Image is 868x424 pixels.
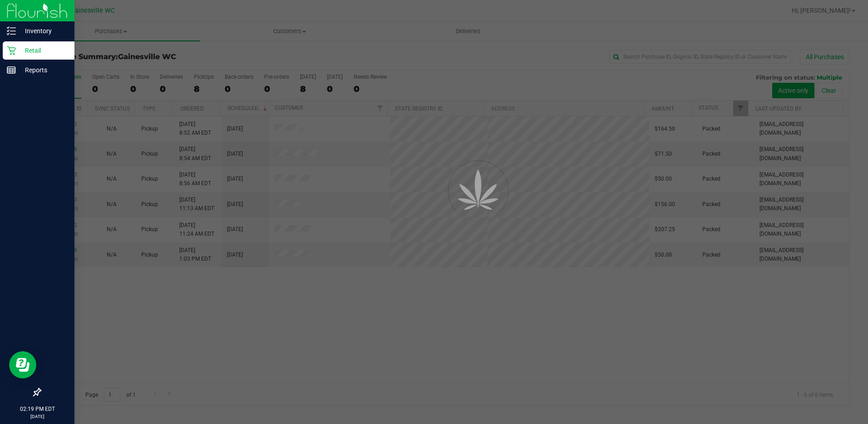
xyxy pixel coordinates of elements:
[9,351,36,379] iframe: Resource center
[7,26,16,35] inline-svg: Inventory
[16,65,70,76] p: Reports
[7,66,16,75] inline-svg: Reports
[16,25,70,36] p: Inventory
[7,46,16,55] inline-svg: Retail
[16,45,70,56] p: Retail
[4,405,70,413] p: 02:19 PM EDT
[4,413,70,420] p: [DATE]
